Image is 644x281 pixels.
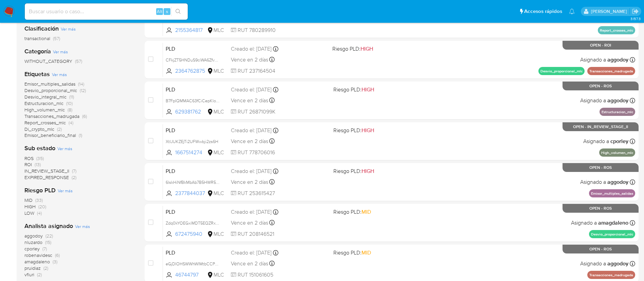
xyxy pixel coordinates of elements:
a: Notificaciones [569,8,575,14]
span: 3.157.3 [630,16,641,21]
p: valentina.fiuri@mercadolibre.com [591,8,629,15]
span: Alt [157,8,162,15]
span: Accesos rápidos [524,8,562,15]
input: Buscar usuario o caso... [25,7,188,16]
a: Salir [632,8,639,15]
span: s [166,8,168,15]
button: search-icon [171,7,185,16]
